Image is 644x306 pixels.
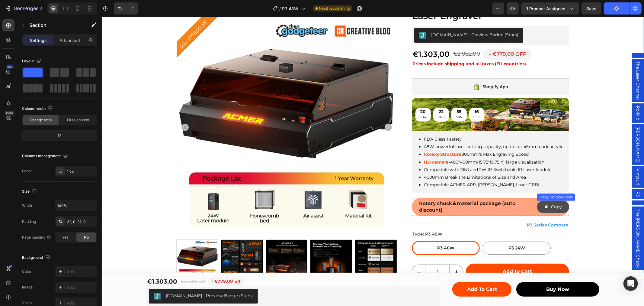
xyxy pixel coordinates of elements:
div: add to cart [365,269,395,276]
div: Column width [22,105,54,113]
div: 450 [6,64,14,69]
li: -400*400mm(15.75*15.75in) large visualization [322,142,467,149]
div: - [386,33,390,41]
div: 22 [336,92,343,97]
span: The Laser Channel [533,44,539,83]
div: Add... [67,301,95,306]
div: Background [22,254,51,262]
p: Settings [30,37,47,44]
iframe: Design area [102,17,644,306]
div: Color [22,269,31,274]
strong: HD camera [322,142,347,148]
button: 1 product assigned [521,2,579,15]
span: Save [587,6,597,11]
img: Judgeme.png [317,15,325,22]
button: Save [582,2,601,15]
div: buy now [445,269,468,276]
div: off [132,261,139,269]
button: buy now&nbsp; [415,265,498,280]
div: Columns management [22,152,69,160]
p: MIN [354,97,361,103]
p: DAY [318,97,325,103]
div: Shopify App [381,66,407,73]
button: Judge.me - Preview Badge (Stars) [312,11,421,26]
span: Fit to content [67,117,89,123]
strong: Corexy Structure [322,135,360,140]
span: Polkilo [533,89,539,103]
div: 16 [372,92,378,97]
div: Copy [449,186,460,194]
span: The [PERSON_NAME] Shack [533,192,539,251]
div: Layout [22,57,42,65]
p: SEC [372,97,378,103]
span: / [280,5,281,12]
span: [PERSON_NAME] [533,109,539,145]
div: Copy Coupon Code [437,177,472,183]
button: increment [348,248,361,262]
div: 20 [318,92,325,97]
div: €2.082,00 [351,33,379,41]
div: Drop element here [424,95,456,100]
input: Auto [55,200,97,211]
div: €2.082,00 [78,260,104,269]
div: Size [22,187,38,196]
div: Video [22,300,32,306]
li: 4000mm Break the Limitations of Size and Area [322,157,467,164]
li: 800mm/s Max Engraving Speed [322,134,467,141]
div: Page padding [22,235,51,240]
p: Advanced [59,37,80,44]
li: 48W powerful laser cutting capacity, up to cut 45mm dark acrylic [322,126,467,134]
div: Rich Text Editor. Editing area: main [317,183,433,197]
li: Compatible ACMER APP, [PERSON_NAME], Laser GRBL [322,164,467,172]
p: 7 [40,5,42,12]
button: Judge.me - Preview Badge (Stars) [47,272,156,287]
legend: Type: P3 48W [310,213,341,222]
span: Yes [62,235,68,240]
div: 1 col [67,169,95,174]
button: Carousel Back Arrow [80,107,87,114]
div: Add to Cart [401,250,431,259]
span: FDA Class 1 safety [322,119,360,125]
button: Carousel Next Arrow [283,107,290,114]
pre: Sale €779,00 off [74,1,109,35]
span: 1 product assigned [526,5,566,12]
button: decrement [310,248,324,262]
div: OFF [413,33,425,41]
div: - [109,261,112,269]
button: add to cart [351,265,410,280]
div: [DOMAIN_NAME] - Preview Badge (Stars) [64,276,151,282]
div: €1.303,00 [310,32,348,42]
div: €779,00 [390,33,413,41]
li: Compatible with 2IN1 and 2W IR-Switchable IR Laser Module [322,149,467,157]
div: Padding [22,219,36,224]
button: Copy [435,184,467,196]
div: 55 [354,92,361,97]
div: 32, 0, 32, 0 [67,219,95,225]
span: No [84,235,89,240]
span: P3 24W [407,228,423,234]
span: P3激光头的区别 [533,174,539,180]
button: 7 [2,2,45,15]
p: Section [29,21,79,29]
img: Judgeme.png [52,276,59,283]
div: Add... [67,285,95,290]
span: P3 48W [335,228,353,234]
div: Undo/Redo [114,2,138,15]
div: Add... [67,269,95,275]
input: quantity [324,248,348,262]
div: Image [22,285,33,290]
span: P3 48W [282,5,299,12]
div: [DOMAIN_NAME] - Preview Badge (Stars) [329,15,417,21]
span: Change ratio [30,117,52,123]
p: HRS [336,97,343,103]
div: €779,00 [112,261,132,268]
button: Add to Cart [364,247,467,263]
span: Vintauri [533,151,539,168]
span: Rotary chuck＆material package (auto discount) [317,184,414,196]
div: Width [22,203,32,208]
div: Beta [5,111,14,116]
div: 12 [23,132,96,140]
div: €1.303,00 [45,259,76,270]
span: Need republishing [319,6,350,11]
a: P3 Series Compare [425,205,467,211]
